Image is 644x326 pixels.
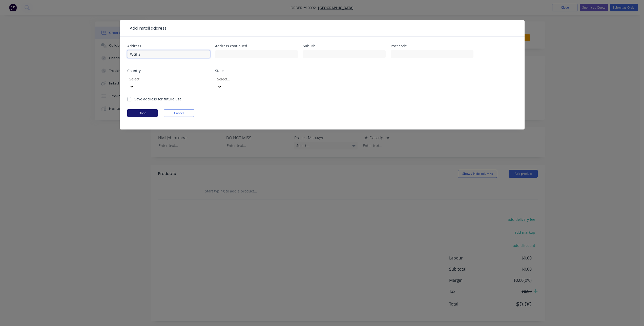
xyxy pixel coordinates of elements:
div: Address continued [215,44,298,48]
div: Address [127,44,210,48]
div: Post code [391,44,473,48]
div: Suburb [303,44,386,48]
button: Cancel [164,109,194,117]
button: Done [127,109,158,117]
div: State [215,69,298,73]
div: Add install address [127,25,167,31]
label: Save address for future use [134,96,181,102]
div: Country [127,69,210,73]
